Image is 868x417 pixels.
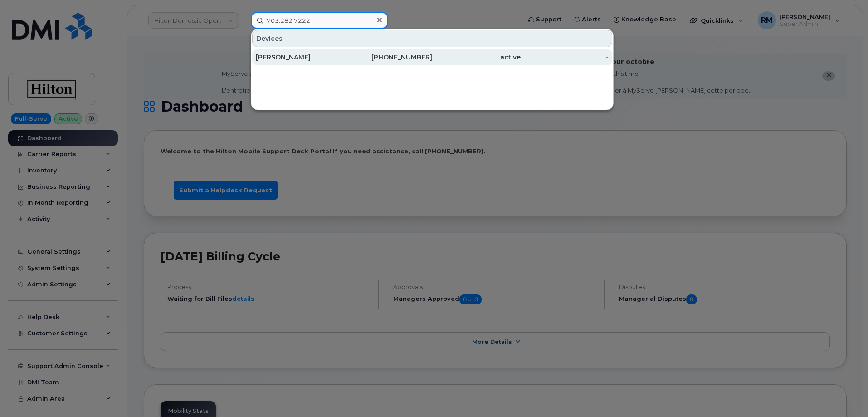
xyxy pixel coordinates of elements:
[432,53,521,62] div: active
[344,53,433,62] div: [PHONE_NUMBER]
[521,53,609,62] div: -
[256,53,344,62] div: [PERSON_NAME]
[829,378,861,410] iframe: Messenger Launcher
[252,49,612,65] a: [PERSON_NAME][PHONE_NUMBER]active-
[252,30,612,47] div: Devices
